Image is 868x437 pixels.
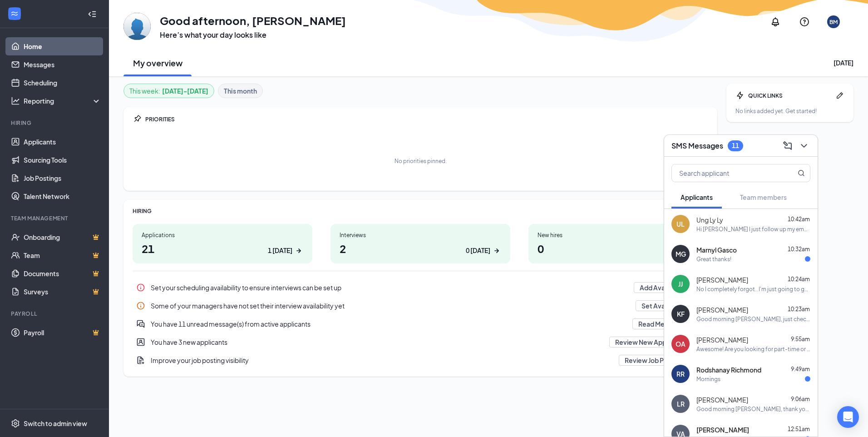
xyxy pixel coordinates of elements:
[779,139,794,153] button: ComposeMessage
[136,283,145,292] svg: Info
[735,91,745,100] svg: Bolt
[330,224,510,263] a: Interviews20 [DATE]ArrowRight
[133,351,708,369] div: Improve your job posting visibility
[798,169,805,177] svg: MagnifyingGlass
[677,399,685,408] div: LR
[133,297,708,315] a: InfoSome of your managers have not set their interview availability yetSet AvailabilityPin
[133,114,142,124] svg: Pin
[24,37,101,55] a: Home
[696,255,731,263] div: Great thanks!
[136,356,145,365] svg: DocumentAdd
[492,246,501,255] svg: ArrowRight
[788,216,810,223] span: 10:42am
[142,241,303,256] h1: 21
[24,55,101,74] a: Messages
[696,315,810,323] div: Good morning [PERSON_NAME], just checking in to see if you were still planning on coming in [DATE...
[676,339,686,348] div: OA
[788,276,810,283] span: 10:24am
[133,297,708,315] div: Some of your managers have not set their interview availability yet
[696,225,810,233] div: Hi [PERSON_NAME] I just follow up my employment issues is you call my reference and back ground c...
[696,425,749,434] span: [PERSON_NAME]
[145,115,708,123] div: PRIORITIES
[133,351,708,369] a: DocumentAddImprove your job posting visibilityReview Job PostingsPin
[528,224,708,263] a: New hires00 [DATE]ArrowRight
[696,335,748,344] span: [PERSON_NAME]
[672,164,779,182] input: Search applicant
[160,30,346,40] h3: Here’s what your day looks like
[133,333,708,351] a: UserEntityYou have 3 new applicantsReview New ApplicantsPin
[681,193,713,201] span: Applicants
[678,279,683,288] div: JJ
[151,283,628,292] div: Set your scheduling availability to ensure interviews can be set up
[224,86,257,96] b: This month
[735,107,844,115] div: No links added yet. Get started!
[676,249,686,258] div: MG
[837,406,859,428] div: Open Intercom Messenger
[24,151,101,169] a: Sourcing Tools
[151,301,630,310] div: Some of your managers have not set their interview availability yet
[24,246,101,264] a: TeamCrown
[696,275,748,284] span: [PERSON_NAME]
[676,219,685,228] div: UL
[671,141,723,151] h3: SMS Messages
[136,338,145,347] svg: UserEntity
[133,207,708,215] div: HIRING
[696,285,810,293] div: No I completely forgot.. I'm just going to go another route because I'm afraid the same thing is ...
[466,246,490,255] div: 0 [DATE]
[88,10,97,19] svg: Collapse
[142,231,303,239] div: Applications
[791,366,810,372] span: 9:49am
[696,215,723,224] span: Ung Ly Ly
[696,375,720,383] div: Mornings
[151,338,604,347] div: You have 3 new applicants
[340,231,501,239] div: Interviews
[11,419,20,428] svg: Settings
[133,278,708,297] a: InfoSet your scheduling availability to ensure interviews can be set upAdd AvailabilityPin
[133,315,708,333] a: DoubleChatActiveYou have 11 unread message(s) from active applicantsRead MessagesPin
[696,395,748,404] span: [PERSON_NAME]
[740,193,787,201] span: Team members
[160,13,346,28] h1: Good afternoon, [PERSON_NAME]
[11,310,99,318] div: Payroll
[24,283,101,301] a: SurveysCrown
[24,187,101,205] a: Talent Network
[129,86,208,96] div: This week :
[770,16,781,27] svg: Notifications
[24,419,87,428] div: Switch to admin view
[136,301,145,310] svg: Info
[133,57,182,69] h2: My overview
[609,337,692,348] button: Review New Applicants
[294,246,303,255] svg: ArrowRight
[133,224,312,263] a: Applications211 [DATE]ArrowRight
[791,336,810,343] span: 9:55am
[788,426,810,432] span: 12:51am
[24,228,101,246] a: OnboardingCrown
[11,119,99,127] div: Hiring
[151,356,613,365] div: Improve your job posting visibility
[24,323,101,342] a: PayrollCrown
[636,300,692,311] button: Set Availability
[133,278,708,297] div: Set your scheduling availability to ensure interviews can be set up
[782,140,793,151] svg: ComposeMessage
[24,264,101,283] a: DocumentsCrown
[696,345,810,353] div: Awesome! Are you looking for part-time or full-time?
[162,86,208,96] b: [DATE] - [DATE]
[268,246,292,255] div: 1 [DATE]
[11,214,99,222] div: Team Management
[799,140,809,151] svg: ChevronDown
[796,139,810,153] button: ChevronDown
[829,18,838,26] div: BM
[748,92,832,99] div: QUICK LINKS
[133,315,708,333] div: You have 11 unread message(s) from active applicants
[24,96,102,105] div: Reporting
[11,96,20,105] svg: Analysis
[791,396,810,402] span: 9:06am
[677,309,685,318] div: KF
[676,369,685,378] div: RR
[833,58,853,67] div: [DATE]
[619,355,692,366] button: Review Job Postings
[696,305,748,314] span: [PERSON_NAME]
[732,142,739,149] div: 11
[24,133,101,151] a: Applicants
[10,9,19,18] svg: WorkstreamLogo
